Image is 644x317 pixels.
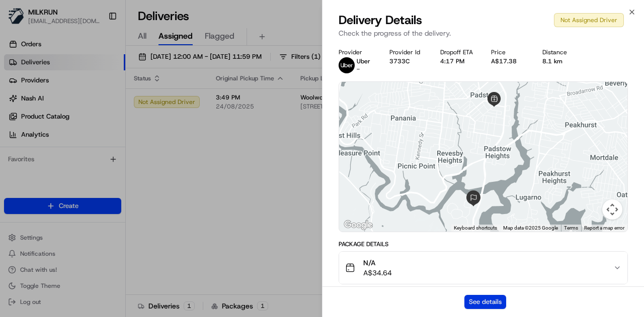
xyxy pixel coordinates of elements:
img: uber-new-logo.jpeg [339,57,355,73]
button: N/AA$34.64 [339,252,627,284]
div: Package Details [339,240,628,248]
button: Map camera controls [602,199,622,220]
div: Price [491,48,526,56]
span: N/A [363,258,392,268]
div: 4:17 PM [440,57,475,65]
button: See details [464,295,506,309]
button: Keyboard shortcuts [454,225,497,232]
img: Google [342,219,375,232]
span: - [357,65,360,73]
a: Terms (opens in new tab) [564,225,578,231]
span: Delivery Details [339,12,422,28]
span: Uber [357,57,370,65]
a: Open this area in Google Maps (opens a new window) [342,219,375,232]
a: Report a map error [584,225,624,231]
div: A$17.38 [491,57,526,65]
span: A$34.64 [363,268,392,278]
div: 8.1 km [542,57,577,65]
p: Check the progress of the delivery. [339,28,628,38]
div: Provider Id [389,48,424,56]
div: Provider [339,48,373,56]
button: 3733C [389,57,410,65]
div: Distance [542,48,577,56]
span: Map data ©2025 Google [503,225,558,231]
div: Dropoff ETA [440,48,475,56]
